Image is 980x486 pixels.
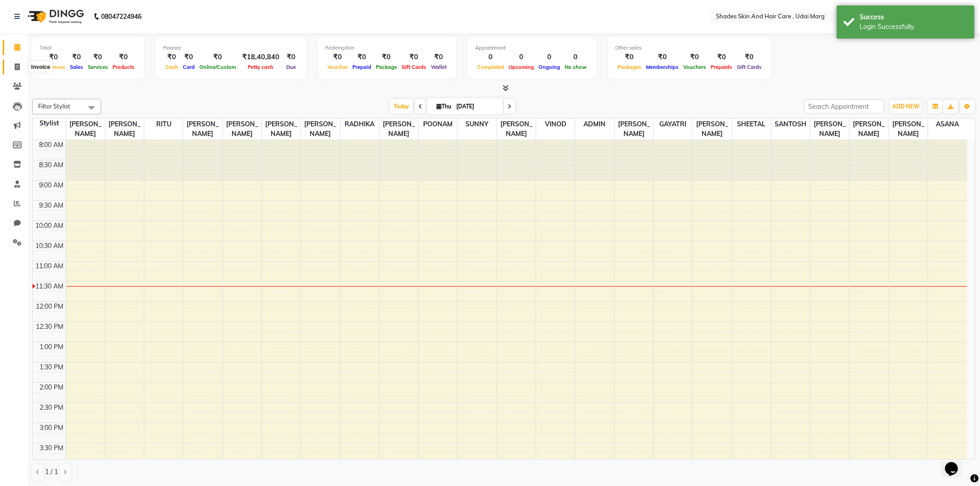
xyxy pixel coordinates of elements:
span: Gift Cards [735,64,764,70]
span: [PERSON_NAME] [810,119,849,140]
b: 08047224946 [101,4,142,29]
span: Products [110,64,137,70]
span: VINOD [536,119,575,130]
div: 2:30 PM [38,403,66,413]
div: ₹0 [644,52,681,62]
span: [PERSON_NAME] [301,119,340,140]
div: 3:30 PM [38,443,66,453]
div: ₹0 [374,52,399,62]
div: 0 [475,52,506,62]
span: Petty cash [246,64,276,70]
iframe: chat widget [941,449,971,477]
span: [PERSON_NAME] [497,119,536,140]
div: ₹0 [399,52,429,62]
div: 8:00 AM [38,140,66,150]
span: Online/Custom [197,64,238,70]
span: Memberships [644,64,681,70]
span: Wallet [429,64,449,70]
div: 2:00 PM [38,383,66,392]
span: Upcoming [506,64,536,70]
span: [PERSON_NAME] [66,119,105,140]
span: Completed [475,64,506,70]
div: ₹0 [197,52,238,62]
span: Prepaid [350,64,374,70]
span: Cash [163,64,181,70]
span: [PERSON_NAME] [183,119,222,140]
span: 1 / 1 [45,467,58,477]
span: Voucher [325,64,350,70]
span: [PERSON_NAME] [380,119,418,140]
div: ₹0 [68,52,85,62]
div: 0 [506,52,536,62]
div: 10:00 AM [34,221,66,231]
span: SUNNY [458,119,496,130]
div: ₹0 [350,52,374,62]
div: Appointment [475,44,589,52]
div: ₹0 [708,52,735,62]
input: 2025-09-04 [453,100,499,113]
div: ₹0 [110,52,137,62]
img: logo [23,4,86,29]
div: 9:30 AM [38,201,66,210]
div: 11:00 AM [34,261,66,271]
div: 0 [562,52,589,62]
div: 12:00 PM [34,302,66,311]
span: [PERSON_NAME] [223,119,261,140]
div: 1:00 PM [38,342,66,352]
span: RADHIKA [340,119,379,130]
span: SANTOSH [771,119,810,130]
span: Vouchers [681,64,708,70]
div: Total [40,44,137,52]
span: Gift Cards [399,64,429,70]
span: [PERSON_NAME] [105,119,144,140]
span: [PERSON_NAME] [615,119,653,140]
div: ₹18,40,840 [238,52,283,62]
span: Today [390,99,413,113]
span: ASANA [928,119,967,130]
span: Package [374,64,399,70]
div: ₹0 [429,52,449,62]
div: 12:30 PM [34,322,66,332]
span: GAYATRI [654,119,692,130]
div: ₹0 [163,52,181,62]
div: ₹0 [85,52,110,62]
div: Other sales [615,44,764,52]
div: ₹0 [40,52,68,62]
span: SHEETAL [732,119,771,130]
div: 3:00 PM [38,423,66,433]
span: RITU [144,119,183,130]
span: No show [562,64,589,70]
div: Success [860,12,968,22]
span: Card [181,64,197,70]
span: Due [284,64,298,70]
span: ADMIN [575,119,614,130]
div: 8:30 AM [38,160,66,170]
div: Stylist [33,119,66,128]
span: [PERSON_NAME] [262,119,300,140]
button: ADD NEW [890,100,922,113]
span: ADD NEW [892,103,919,110]
div: Login Successfully. [860,22,968,32]
div: ₹0 [325,52,350,62]
span: Thu [434,103,453,110]
div: 0 [536,52,562,62]
span: Ongoing [536,64,562,70]
span: Prepaids [708,64,735,70]
div: ₹0 [681,52,708,62]
div: Invoice [29,62,52,73]
div: ₹0 [615,52,644,62]
span: Sales [68,64,85,70]
div: 1:30 PM [38,362,66,372]
div: Redemption [325,44,449,52]
div: ₹0 [181,52,197,62]
div: ₹0 [283,52,299,62]
div: 11:30 AM [34,282,66,291]
div: ₹0 [735,52,764,62]
div: 10:30 AM [34,241,66,251]
span: Services [85,64,110,70]
span: POONAM [419,119,457,130]
span: [PERSON_NAME] [889,119,928,140]
span: [PERSON_NAME] [693,119,731,140]
input: Search Appointment [804,99,884,113]
span: Filter Stylist [38,102,70,110]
